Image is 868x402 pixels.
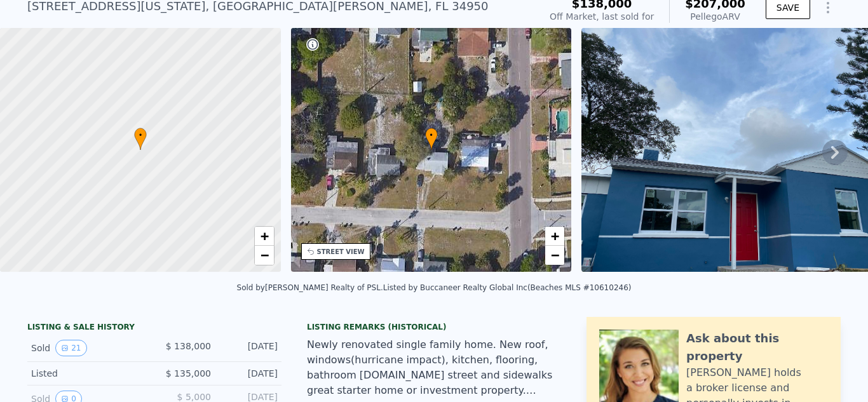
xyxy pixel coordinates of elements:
[134,128,147,150] div: •
[255,246,274,265] a: Zoom out
[260,247,268,263] span: −
[31,367,144,380] div: Listed
[550,10,654,23] div: Off Market, last sold for
[307,337,561,398] div: Newly renovated single family home. New roof, windows(hurricane impact), kitchen, flooring, bathr...
[177,392,211,402] span: $ 5,000
[545,227,564,246] a: Zoom in
[166,341,211,351] span: $ 138,000
[425,128,438,150] div: •
[425,130,438,141] span: •
[237,283,383,292] div: Sold by [PERSON_NAME] Realty of PSL .
[255,227,274,246] a: Zoom in
[27,322,281,335] div: LISTING & SALE HISTORY
[551,247,559,263] span: −
[134,130,147,141] span: •
[221,367,278,380] div: [DATE]
[551,228,559,244] span: +
[686,330,828,365] div: Ask about this property
[317,247,365,257] div: STREET VIEW
[307,322,561,332] div: Listing Remarks (Historical)
[260,228,268,244] span: +
[545,246,564,265] a: Zoom out
[383,283,632,292] div: Listed by Buccaneer Realty Global Inc (Beaches MLS #10610246)
[31,340,144,356] div: Sold
[55,340,86,356] button: View historical data
[221,340,278,356] div: [DATE]
[166,368,211,379] span: $ 135,000
[685,10,745,23] div: Pellego ARV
